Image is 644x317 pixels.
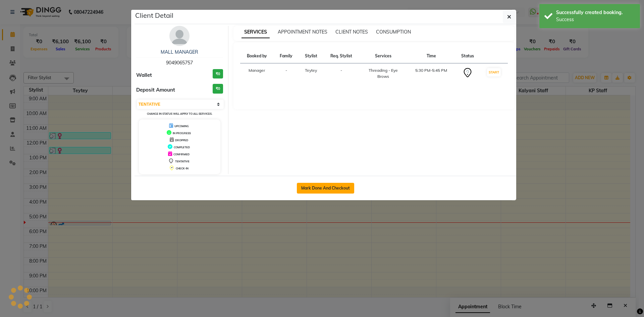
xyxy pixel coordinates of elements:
th: Services [359,49,407,63]
span: UPCOMING [174,124,189,128]
span: COMPLETED [174,146,190,149]
div: Success [556,16,635,23]
th: Family [274,49,299,63]
h5: Client Detail [135,10,173,20]
span: DROPPED [175,139,188,142]
td: - [274,63,299,84]
div: Threading - Eye Brows [363,67,403,80]
h3: ₹0 [213,69,223,79]
th: Status [455,49,480,63]
div: Successfully created booking. [556,9,635,16]
th: Req. Stylist [323,49,359,63]
img: avatar [169,26,190,46]
span: Wallet [136,71,152,79]
span: APPOINTMENT NOTES [278,29,327,35]
span: IN PROGRESS [173,131,191,135]
span: CLIENT NOTES [335,29,368,35]
span: CONSUMPTION [376,29,411,35]
td: - [323,63,359,84]
span: CONFIRMED [173,153,190,156]
span: TENTATIVE [175,160,190,163]
h3: ₹0 [213,84,223,94]
td: 5:30 PM-5:45 PM [407,63,455,84]
span: CHECK-IN [176,167,189,170]
span: 9049065757 [166,60,193,66]
th: Stylist [299,49,323,63]
a: MALL MANAGER [161,49,198,55]
th: Time [407,49,455,63]
small: Change in status will apply to all services. [147,112,212,115]
span: SERVICES [241,26,270,38]
th: Booked by [240,49,274,63]
span: Deposit Amount [136,86,175,94]
button: Mark Done And Checkout [297,183,354,194]
td: Manager [240,63,274,84]
span: Teytey [305,68,317,73]
button: START [487,68,501,76]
